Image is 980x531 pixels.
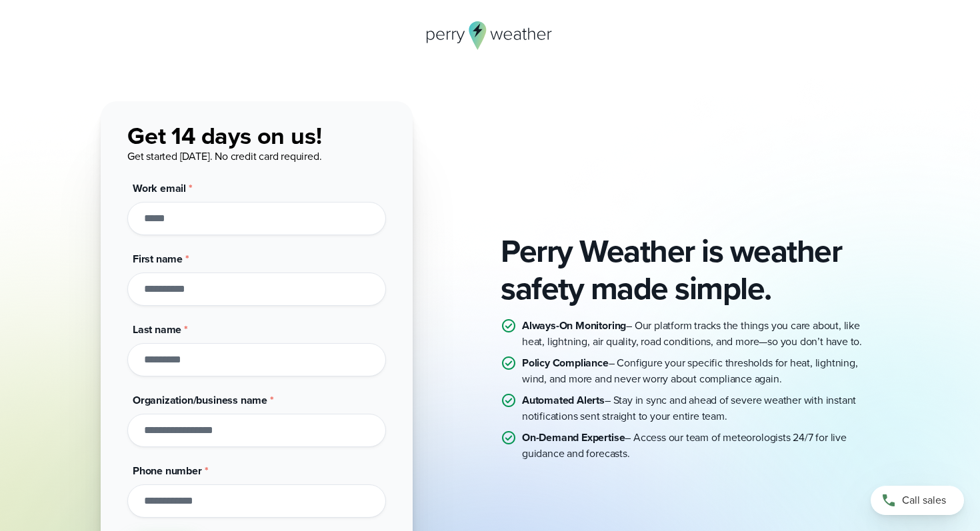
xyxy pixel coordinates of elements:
p: – Configure your specific thresholds for heat, lightning, wind, and more and never worry about co... [522,355,879,387]
span: Organization/business name [133,392,267,408]
a: Call sales [871,486,964,515]
strong: Automated Alerts [522,392,605,408]
p: – Our platform tracks the things you care about, like heat, lightning, air quality, road conditio... [522,318,879,350]
span: Work email [133,181,186,196]
span: First name [133,251,183,266]
span: Last name [133,322,181,337]
span: Phone number [133,463,202,478]
strong: Always-On Monitoring [522,318,626,333]
span: Get 14 days on us! [127,118,322,153]
h2: Perry Weather is weather safety made simple. [501,233,879,307]
span: Get started [DATE]. No credit card required. [127,149,321,164]
span: Call sales [902,492,946,508]
p: – Stay in sync and ahead of severe weather with instant notifications sent straight to your entir... [522,392,879,424]
p: – Access our team of meteorologists 24/7 for live guidance and forecasts. [522,430,879,462]
strong: Policy Compliance [522,355,609,370]
strong: On-Demand Expertise [522,430,625,445]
